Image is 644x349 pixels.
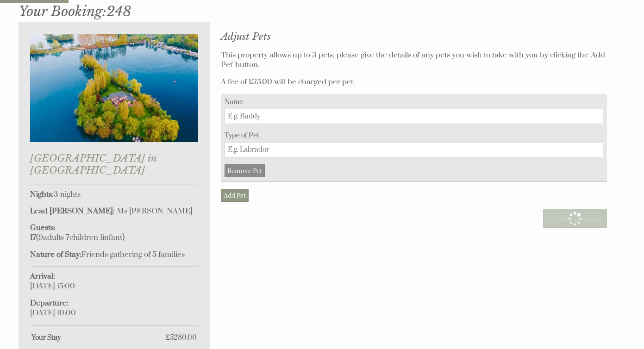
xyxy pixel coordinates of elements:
[38,233,64,243] span: adult
[221,50,607,70] p: This property allows up to 3 pets, please give the details of any pets you wish to take with you ...
[30,223,56,233] strong: Guests:
[30,233,36,243] strong: 17
[100,233,102,243] span: 1
[30,299,69,308] strong: Departure:
[548,214,602,223] span: Update Booking
[225,131,603,140] label: Type of Pet
[30,272,198,291] p: [DATE] 15:00
[86,233,98,243] span: ren
[30,206,115,216] strong: Lead [PERSON_NAME]:
[221,189,249,202] a: Add Pet
[30,299,198,318] p: [DATE] 10:00
[98,233,122,243] span: infant
[543,209,607,228] button: Update Booking
[64,233,98,243] span: child
[38,233,43,243] span: 9
[225,109,603,124] input: E.g. Buddy
[19,3,106,20] a: Your Booking:
[30,272,55,281] strong: Arrival:
[225,98,603,106] label: Name
[30,34,198,142] img: An image of 'The Island in Oxfordshire'
[61,233,64,243] span: s
[170,333,197,342] span: 5280.00
[117,206,193,216] span: Ms [PERSON_NAME]
[221,31,607,43] h2: Adjust Pets
[30,190,198,199] p: 3 nights
[221,77,607,87] p: A fee of £75.00 will be charged per pet.
[166,333,197,342] span: £
[66,233,69,243] span: 7
[19,3,614,20] h1: 248
[30,233,125,243] span: ( )
[30,152,198,176] h2: [GEOGRAPHIC_DATA] in [GEOGRAPHIC_DATA]
[30,250,81,260] strong: Nature of Stay:
[30,136,198,176] a: [GEOGRAPHIC_DATA] in [GEOGRAPHIC_DATA]
[225,142,603,157] input: E.g. Labrador
[30,190,54,199] strong: Nights:
[225,164,265,177] a: Remove Pet
[30,250,198,260] p: Friends gathering of 5 families
[31,333,166,342] strong: Your Stay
